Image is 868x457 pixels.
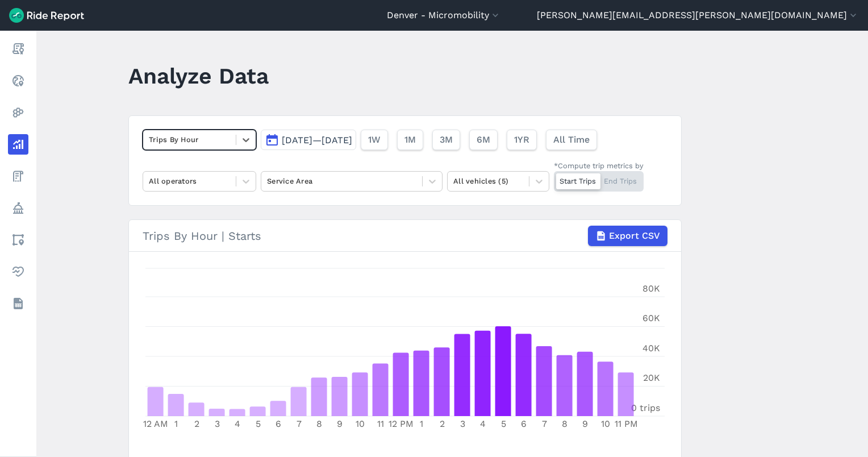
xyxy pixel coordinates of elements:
button: Export CSV [588,226,667,246]
tspan: 0 trips [631,402,660,413]
tspan: 8 [562,418,567,429]
tspan: 80K [642,283,660,294]
tspan: 12 PM [389,418,414,429]
button: 1M [397,130,423,150]
tspan: 8 [316,418,322,429]
a: Policy [8,198,28,218]
tspan: 1 [420,418,423,429]
tspan: 9 [582,418,588,429]
tspan: 2 [440,418,445,429]
tspan: 20K [643,372,660,383]
tspan: 5 [256,418,261,429]
span: Export CSV [609,229,660,243]
a: Fees [8,166,28,186]
a: Health [8,261,28,282]
span: 1W [368,133,381,147]
button: 3M [432,130,460,150]
button: 1YR [507,130,537,150]
span: 1M [404,133,416,147]
span: All Time [553,133,590,147]
a: Datasets [8,293,28,314]
tspan: 9 [337,418,343,429]
tspan: 6 [276,418,281,429]
tspan: 40K [642,343,660,354]
tspan: 4 [235,418,240,429]
h1: Analyze Data [128,60,269,92]
tspan: 10 [601,418,610,429]
tspan: 10 [356,418,365,429]
img: Ride Report [9,8,84,23]
tspan: 7 [542,418,547,429]
tspan: 12 AM [143,418,168,429]
button: [DATE]—[DATE] [261,130,356,150]
tspan: 1 [174,418,178,429]
span: 1YR [514,133,529,147]
a: Analyze [8,134,28,155]
tspan: 60K [642,313,660,323]
button: [PERSON_NAME][EMAIL_ADDRESS][PERSON_NAME][DOMAIN_NAME] [537,9,859,22]
button: 1W [361,130,388,150]
span: 3M [440,133,453,147]
a: Areas [8,230,28,250]
a: Heatmaps [8,102,28,123]
button: Denver - Micromobility [387,9,501,22]
button: All Time [546,130,597,150]
div: *Compute trip metrics by [554,160,644,171]
button: 6M [469,130,498,150]
tspan: 6 [521,418,527,429]
tspan: 5 [501,418,506,429]
tspan: 3 [460,418,465,429]
span: 6M [477,133,490,147]
tspan: 7 [297,418,302,429]
tspan: 3 [215,418,220,429]
a: Report [8,39,28,59]
div: Trips By Hour | Starts [143,226,667,246]
tspan: 11 [377,418,384,429]
a: Realtime [8,70,28,91]
tspan: 4 [480,418,486,429]
span: [DATE]—[DATE] [282,135,352,146]
tspan: 11 PM [615,418,638,429]
tspan: 2 [194,418,199,429]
